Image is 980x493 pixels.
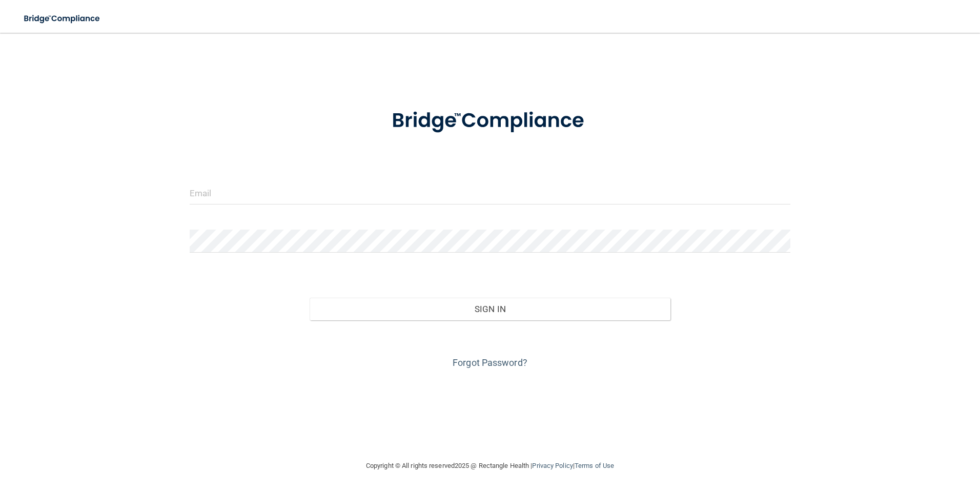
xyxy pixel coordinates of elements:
div: Copyright © All rights reserved 2025 @ Rectangle Health | | [303,449,677,482]
img: bridge_compliance_login_screen.278c3ca4.svg [371,94,609,148]
a: Privacy Policy [532,462,573,469]
img: bridge_compliance_login_screen.278c3ca4.svg [15,8,110,29]
button: Sign In [310,298,670,320]
a: Forgot Password? [453,357,527,368]
a: Terms of Use [575,462,614,469]
input: Email [190,181,791,204]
